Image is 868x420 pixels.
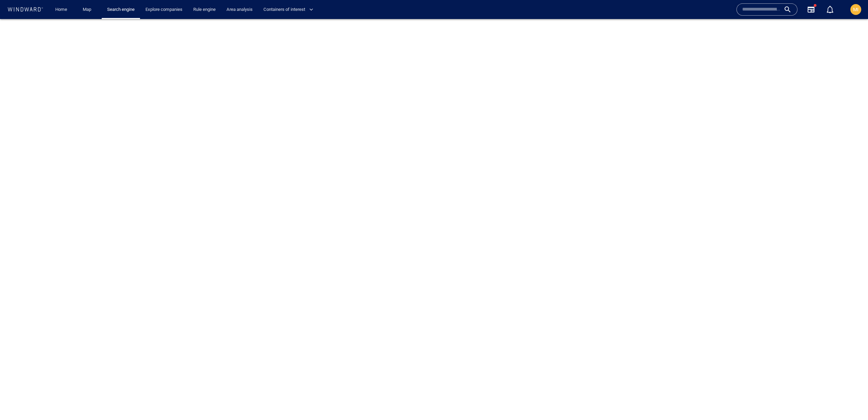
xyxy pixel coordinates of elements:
[853,7,859,12] span: MI
[263,6,313,14] span: Containers of interest
[143,4,185,16] a: Explore companies
[826,5,834,14] div: Notification center
[80,4,96,16] a: Map
[191,4,218,16] a: Rule engine
[77,4,99,16] button: Map
[104,4,137,16] a: Search engine
[53,4,70,16] a: Home
[224,4,255,16] a: Area analysis
[261,4,319,16] button: Containers of interest
[839,389,863,415] iframe: Chat
[849,3,863,16] button: MI
[50,4,72,16] button: Home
